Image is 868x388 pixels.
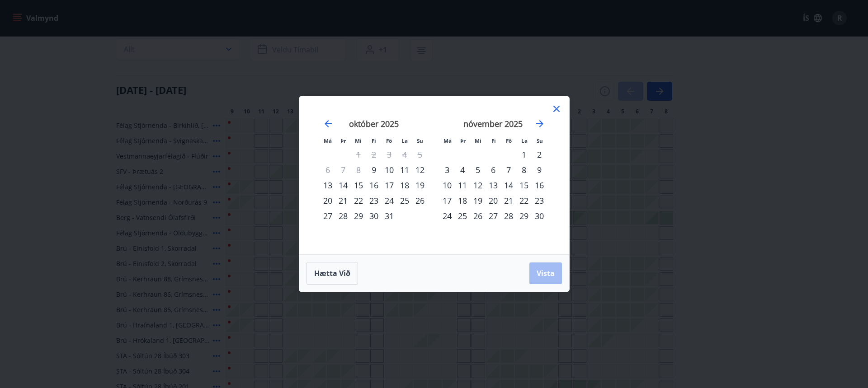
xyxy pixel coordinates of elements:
[401,137,408,144] small: La
[532,147,547,162] div: 2
[470,208,486,224] div: 26
[397,178,412,193] div: 18
[455,208,470,224] div: 25
[366,193,382,208] div: 23
[516,162,532,178] div: 8
[439,162,455,178] div: 3
[351,147,366,162] td: Not available. miðvikudagur, 1. október 2025
[486,162,501,178] div: 6
[486,208,501,224] div: 27
[486,208,501,224] td: Choose fimmtudagur, 27. nóvember 2025 as your check-in date. It’s available.
[351,193,366,208] td: Choose miðvikudagur, 22. október 2025 as your check-in date. It’s available.
[501,208,516,224] td: Choose föstudagur, 28. nóvember 2025 as your check-in date. It’s available.
[532,193,547,208] td: Choose sunnudagur, 23. nóvember 2025 as your check-in date. It’s available.
[382,178,397,193] div: 17
[351,178,366,193] div: 15
[534,118,545,129] div: Move forward to switch to the next month.
[532,162,547,178] div: 9
[372,137,376,144] small: Fi
[412,193,428,208] td: Choose sunnudagur, 26. október 2025 as your check-in date. It’s available.
[439,208,455,224] td: Choose mánudagur, 24. nóvember 2025 as your check-in date. It’s available.
[412,178,428,193] div: 19
[320,178,335,193] div: 13
[486,162,501,178] td: Choose fimmtudagur, 6. nóvember 2025 as your check-in date. It’s available.
[355,137,362,144] small: Mi
[455,193,470,208] td: Choose þriðjudagur, 18. nóvember 2025 as your check-in date. It’s available.
[486,178,501,193] div: 13
[532,193,547,208] div: 23
[516,193,532,208] div: 22
[455,193,470,208] div: 18
[335,193,351,208] div: 21
[335,208,351,224] div: 28
[320,208,335,224] div: 27
[386,137,392,144] small: Fö
[501,178,516,193] div: 14
[516,147,532,162] div: 1
[532,208,547,224] td: Choose sunnudagur, 30. nóvember 2025 as your check-in date. It’s available.
[516,162,532,178] td: Choose laugardagur, 8. nóvember 2025 as your check-in date. It’s available.
[470,193,486,208] td: Choose miðvikudagur, 19. nóvember 2025 as your check-in date. It’s available.
[412,193,428,208] div: 26
[486,178,501,193] td: Choose fimmtudagur, 13. nóvember 2025 as your check-in date. It’s available.
[470,208,486,224] td: Choose miðvikudagur, 26. nóvember 2025 as your check-in date. It’s available.
[397,162,412,178] div: 11
[516,193,532,208] td: Choose laugardagur, 22. nóvember 2025 as your check-in date. It’s available.
[366,147,382,162] td: Not available. fimmtudagur, 2. október 2025
[460,137,466,144] small: Þr
[382,147,397,162] td: Not available. föstudagur, 3. október 2025
[335,162,351,178] td: Not available. þriðjudagur, 7. október 2025
[439,208,455,224] div: 24
[320,162,335,178] td: Not available. mánudagur, 6. október 2025
[516,208,532,224] div: 29
[382,193,397,208] div: 24
[417,137,423,144] small: Su
[412,162,428,178] td: Choose sunnudagur, 12. október 2025 as your check-in date. It’s available.
[310,107,558,243] div: Calendar
[314,268,350,278] span: Hætta við
[412,162,428,178] div: 12
[532,178,547,193] div: 16
[335,178,351,193] td: Choose þriðjudagur, 14. október 2025 as your check-in date. It’s available.
[366,178,382,193] div: 16
[351,208,366,224] div: 29
[455,208,470,224] td: Choose þriðjudagur, 25. nóvember 2025 as your check-in date. It’s available.
[439,178,455,193] td: Choose mánudagur, 10. nóvember 2025 as your check-in date. It’s available.
[351,208,366,224] td: Choose miðvikudagur, 29. október 2025 as your check-in date. It’s available.
[439,193,455,208] td: Choose mánudagur, 17. nóvember 2025 as your check-in date. It’s available.
[516,178,532,193] div: 15
[455,178,470,193] td: Choose þriðjudagur, 11. nóvember 2025 as your check-in date. It’s available.
[516,147,532,162] td: Choose laugardagur, 1. nóvember 2025 as your check-in date. It’s available.
[455,162,470,178] div: 4
[320,193,335,208] td: Choose mánudagur, 20. október 2025 as your check-in date. It’s available.
[506,137,512,144] small: Fö
[366,193,382,208] td: Choose fimmtudagur, 23. október 2025 as your check-in date. It’s available.
[501,208,516,224] div: 28
[324,137,332,144] small: Má
[412,147,428,162] td: Not available. sunnudagur, 5. október 2025
[351,178,366,193] td: Choose miðvikudagur, 15. október 2025 as your check-in date. It’s available.
[366,208,382,224] td: Choose fimmtudagur, 30. október 2025 as your check-in date. It’s available.
[501,178,516,193] td: Choose föstudagur, 14. nóvember 2025 as your check-in date. It’s available.
[491,137,496,144] small: Fi
[532,178,547,193] td: Choose sunnudagur, 16. nóvember 2025 as your check-in date. It’s available.
[470,162,486,178] div: 5
[366,162,382,178] td: Choose fimmtudagur, 9. október 2025 as your check-in date. It’s available.
[455,178,470,193] div: 11
[397,193,412,208] div: 25
[439,162,455,178] td: Choose mánudagur, 3. nóvember 2025 as your check-in date. It’s available.
[412,178,428,193] td: Choose sunnudagur, 19. október 2025 as your check-in date. It’s available.
[521,137,528,144] small: La
[335,193,351,208] td: Choose þriðjudagur, 21. október 2025 as your check-in date. It’s available.
[501,162,516,178] td: Choose föstudagur, 7. nóvember 2025 as your check-in date. It’s available.
[501,193,516,208] td: Choose föstudagur, 21. nóvember 2025 as your check-in date. It’s available.
[463,118,523,129] strong: nóvember 2025
[455,162,470,178] td: Choose þriðjudagur, 4. nóvember 2025 as your check-in date. It’s available.
[366,162,382,178] div: 9
[486,193,501,208] td: Choose fimmtudagur, 20. nóvember 2025 as your check-in date. It’s available.
[470,193,486,208] div: 19
[320,208,335,224] td: Choose mánudagur, 27. október 2025 as your check-in date. It’s available.
[320,193,335,208] div: 20
[397,178,412,193] td: Choose laugardagur, 18. október 2025 as your check-in date. It’s available.
[382,162,397,178] div: 10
